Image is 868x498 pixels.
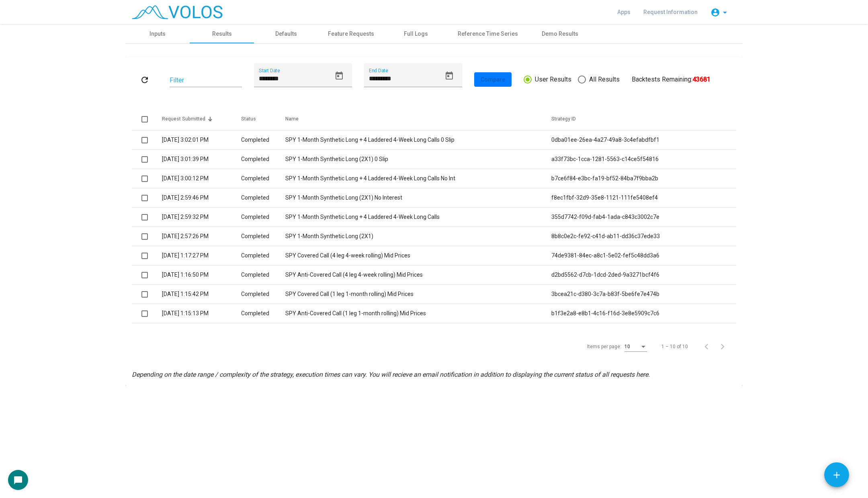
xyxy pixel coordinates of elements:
[285,304,551,323] td: SPY Anti-Covered Call (1 leg 1-month rolling) Mid Prices
[162,115,241,122] div: Request Submitted
[542,30,578,38] div: Demo Results
[285,208,551,227] td: SPY 1-Month Synthetic Long + 4 Laddered 4-Week Long Calls
[285,131,551,150] td: SPY 1-Month Synthetic Long + 4 Laddered 4-Week Long Calls 0 Slip
[241,188,285,208] td: Completed
[587,343,621,350] div: Items per page:
[481,76,505,83] span: Compare
[720,8,730,17] mat-icon: arrow_drop_down
[285,246,551,265] td: SPY Covered Call (4 leg 4-week rolling) Mid Prices
[717,339,733,355] button: Next page
[162,150,241,169] td: [DATE] 3:01:39 PM
[551,188,736,208] td: f8ec1fbf-32d9-35e8-1121-111fe5408ef4
[162,208,241,227] td: [DATE] 2:59:32 PM
[551,131,736,150] td: 0dba01ee-26ea-4a27-49a8-3c4efabdfbf1
[241,246,285,265] td: Completed
[275,30,297,38] div: Defaults
[551,227,736,246] td: 8b8c0e2c-fe92-c41d-ab11-dd36c37ede33
[551,304,736,323] td: b1f3e2a8-e8b1-4c16-f16d-3e8e5909c7c6
[710,8,720,17] mat-icon: account_circle
[162,246,241,265] td: [DATE] 1:17:27 PM
[285,115,299,122] div: Name
[241,265,285,285] td: Completed
[637,5,704,19] a: Request Information
[285,150,551,169] td: SPY 1-Month Synthetic Long (2X1) 0 Slip
[328,30,374,38] div: Feature Requests
[241,227,285,246] td: Completed
[285,285,551,304] td: SPY Covered Call (1 leg 1-month rolling) Mid Prices
[285,188,551,208] td: SPY 1-Month Synthetic Long (2X1) No Interest
[611,5,637,19] a: Apps
[632,75,710,84] div: Backtests Remaining:
[162,304,241,323] td: [DATE] 1:15:13 PM
[140,75,149,85] mat-icon: refresh
[532,75,571,84] span: User Results
[212,30,232,38] div: Results
[132,371,650,378] i: Depending on the date range / complexity of the strategy, execution times can vary. You will reci...
[162,131,241,150] td: [DATE] 3:02:01 PM
[643,9,698,15] span: Request Information
[162,115,205,122] div: Request Submitted
[692,76,710,83] b: 43681
[162,188,241,208] td: [DATE] 2:59:46 PM
[441,68,457,84] button: Open calendar
[551,208,736,227] td: 355d7742-f09d-fab4-1ada-c843c3002c7e
[551,115,576,122] div: Strategy ID
[241,169,285,188] td: Completed
[824,462,849,487] button: Add icon
[551,246,736,265] td: 74de9381-84ec-a8c1-5e02-fef5c48dd3a6
[661,343,688,350] div: 1 – 10 of 10
[551,115,727,122] div: Strategy ID
[241,208,285,227] td: Completed
[241,285,285,304] td: Completed
[241,304,285,323] td: Completed
[241,131,285,150] td: Completed
[458,30,518,38] div: Reference Time Series
[162,285,241,304] td: [DATE] 1:15:42 PM
[285,265,551,285] td: SPY Anti-Covered Call (4 leg 4-week rolling) Mid Prices
[285,169,551,188] td: SPY 1-Month Synthetic Long + 4 Laddered 4-Week Long Calls No Int
[586,75,620,84] span: All Results
[551,265,736,285] td: d2bd5562-d7cb-1dcd-2ded-9a3271bcf4f6
[162,169,241,188] td: [DATE] 3:00:12 PM
[404,30,428,38] div: Full Logs
[285,227,551,246] td: SPY 1-Month Synthetic Long (2X1)
[831,470,842,480] mat-icon: add
[551,169,736,188] td: b7ce6f84-e3bc-fa19-bf52-84ba7f9bba2b
[149,30,166,38] div: Inputs
[13,476,23,485] mat-icon: chat_bubble
[701,339,717,355] button: Previous page
[162,227,241,246] td: [DATE] 2:57:26 PM
[474,72,512,87] button: Compare
[162,265,241,285] td: [DATE] 1:16:50 PM
[331,68,347,84] button: Open calendar
[624,344,630,349] span: 10
[241,150,285,169] td: Completed
[624,344,647,350] mat-select: Items per page:
[285,115,551,122] div: Name
[551,150,736,169] td: a33f73bc-1cca-1281-5563-c14ce5f54816
[551,285,736,304] td: 3bcea21c-d380-3c7a-b83f-5be6fe7e474b
[241,115,285,122] div: Status
[617,9,631,15] span: Apps
[241,115,256,122] div: Status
